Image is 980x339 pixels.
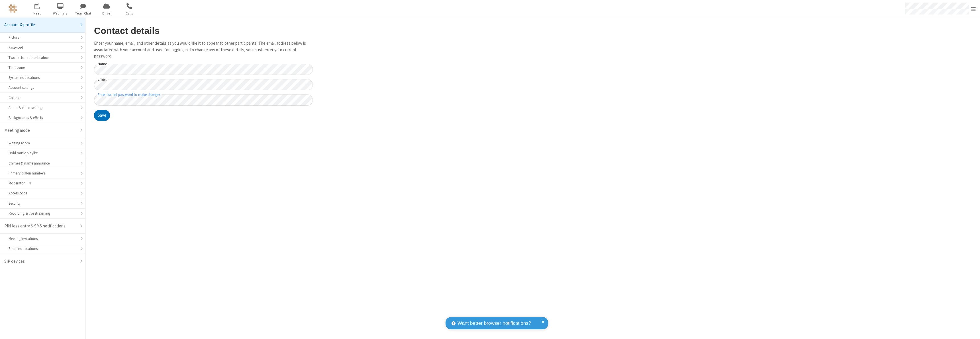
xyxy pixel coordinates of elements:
div: SIP devices [4,258,77,265]
div: Primary dial-in numbers [9,170,77,176]
span: Calls [119,11,140,16]
div: Chimes & name announce [9,161,77,166]
button: Save [94,110,110,121]
div: 1 [38,3,42,7]
div: Recording & live streaming [9,211,77,216]
p: Enter your name, email, and other details as you would like it to appear to other participants. T... [94,40,313,59]
div: Moderator PIN [9,180,77,186]
input: Email [94,79,313,90]
input: Name [94,64,313,75]
div: Audio & video settings [9,105,77,110]
span: Drive [96,11,117,16]
img: QA Selenium DO NOT DELETE OR CHANGE [9,4,17,13]
input: Enter current password to make changes [94,94,313,106]
div: Calling [9,95,77,100]
div: Security [9,201,77,206]
div: Backgrounds & effects [9,115,77,120]
span: Webinars [50,11,71,16]
span: Meet [26,11,48,16]
div: Password [9,45,77,50]
div: Meeting mode [4,127,77,134]
div: Hold music playlist [9,150,77,156]
h2: Contact details [94,26,313,36]
div: Access code [9,190,77,196]
span: Team Chat [73,11,94,16]
div: Account & profile [4,22,77,28]
div: Waiting room [9,140,77,146]
div: Picture [9,35,77,40]
div: Meeting Invitations [9,236,77,241]
div: System notifications [9,75,77,80]
div: Time zone [9,65,77,70]
div: Email notifications [9,246,77,251]
iframe: Chat [966,324,976,335]
div: Account settings [9,85,77,90]
div: PIN-less entry & SMS notifications [4,223,77,229]
span: Want better browser notifications? [458,320,531,327]
div: Two-factor authentication [9,55,77,60]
